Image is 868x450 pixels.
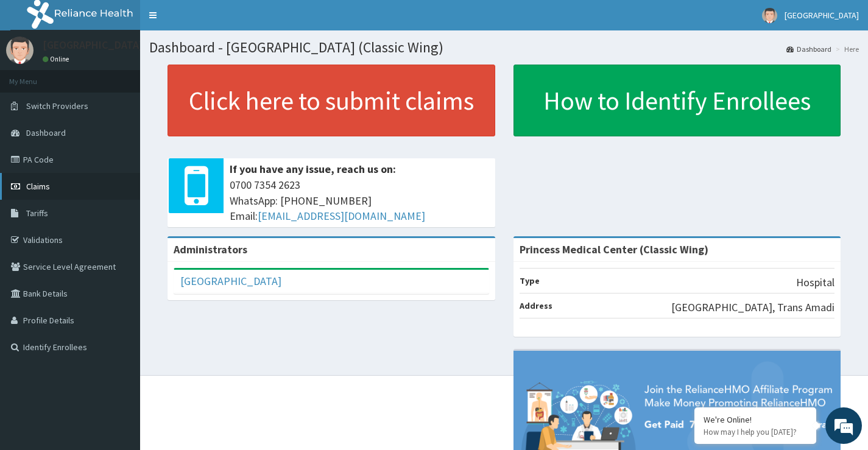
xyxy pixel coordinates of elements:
a: Online [43,55,72,63]
a: Dashboard [786,44,831,54]
span: Dashboard [26,127,66,138]
a: [EMAIL_ADDRESS][DOMAIN_NAME] [258,209,425,223]
img: User Image [6,37,34,64]
b: Type [520,275,540,286]
b: Administrators [174,242,247,256]
span: 0700 7354 2623 WhatsApp: [PHONE_NUMBER] Email: [230,177,489,224]
span: [GEOGRAPHIC_DATA] [785,10,859,21]
a: How to Identify Enrollees [513,65,841,136]
li: Here [833,44,859,54]
a: [GEOGRAPHIC_DATA] [180,274,281,288]
b: Address [520,300,552,311]
p: How may I help you today? [704,427,807,437]
img: User Image [762,8,777,23]
p: [GEOGRAPHIC_DATA] [43,40,143,51]
span: Switch Providers [26,100,88,111]
p: [GEOGRAPHIC_DATA], Trans Amadi [671,300,834,315]
span: Claims [26,181,50,192]
p: Hospital [796,275,834,290]
a: Click here to submit claims [168,65,495,136]
h1: Dashboard - [GEOGRAPHIC_DATA] (Classic Wing) [149,40,859,55]
strong: Princess Medical Center (Classic Wing) [520,242,708,256]
span: Tariffs [26,208,48,219]
b: If you have any issue, reach us on: [230,162,396,176]
div: We're Online! [704,414,807,425]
